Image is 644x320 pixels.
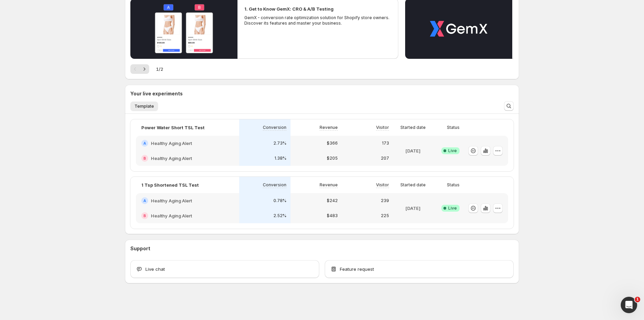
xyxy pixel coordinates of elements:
[130,245,150,252] h3: Support
[141,182,199,188] p: 1 Tsp Shortened TSL Test
[340,266,374,272] span: Feature request
[327,198,338,203] p: $242
[447,125,460,130] p: Status
[274,156,286,161] p: 1.38%
[381,156,389,161] p: 207
[400,182,426,188] p: Started date
[320,125,338,130] p: Revenue
[151,197,192,204] h2: Healthy Aging Alert
[405,147,421,154] p: [DATE]
[134,104,154,109] span: Template
[448,148,457,154] span: Live
[327,156,338,161] p: $205
[273,213,286,218] p: 2.52%
[141,124,205,131] p: Power Water Short TSL Test
[320,182,338,188] p: Revenue
[273,141,286,146] p: 2.73%
[405,205,421,212] p: [DATE]
[376,182,389,188] p: Visitor
[263,182,286,188] p: Conversion
[130,90,183,97] h3: Your live experiments
[381,213,389,218] p: 225
[145,266,165,272] span: Live chat
[156,66,163,72] span: 1 / 2
[130,64,149,74] nav: Pagination
[263,125,286,130] p: Conversion
[400,125,426,130] p: Started date
[504,101,514,111] button: Search and filter results
[621,297,637,313] iframe: Intercom live chat
[244,5,334,12] h2: 1. Get to Know GemX: CRO & A/B Testing
[143,199,146,203] h2: A
[447,182,460,188] p: Status
[143,141,146,145] h2: A
[140,64,149,74] button: Next
[376,125,389,130] p: Visitor
[143,214,146,218] h2: B
[635,297,640,302] span: 1
[151,155,192,162] h2: Healthy Aging Alert
[273,198,286,203] p: 0.78%
[327,213,338,218] p: $483
[143,156,146,160] h2: B
[448,205,457,211] span: Live
[244,15,391,26] p: GemX - conversion rate optimization solution for Shopify store owners. Discover its features and ...
[327,141,338,146] p: $366
[151,140,192,147] h2: Healthy Aging Alert
[151,212,192,219] h2: Healthy Aging Alert
[382,141,389,146] p: 173
[381,198,389,203] p: 239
